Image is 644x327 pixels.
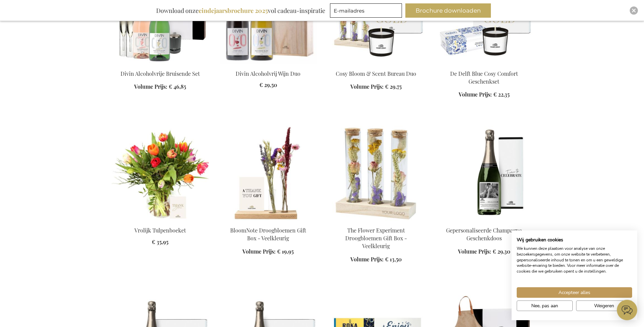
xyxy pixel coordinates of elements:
[517,246,632,274] p: We kunnen deze plaatsen voor analyse van onze bezoekersgegevens, om onze website te verbeteren, g...
[436,62,533,68] a: Delft's Cosy Comfort Gift Set
[350,83,402,91] a: Volume Prijs: € 29,75
[493,91,510,98] span: € 22,35
[220,62,317,68] a: Divin Non-Alcoholic Wine Duo Divin Alcoholvrij Wijn Duo
[112,218,209,225] a: Cheerful Tulip Flower Bouquet
[134,227,186,234] a: Vrolijk Tulpenboeket
[112,126,209,221] img: Cheerful Tulip Flower Bouquet
[336,70,416,77] a: Cosy Bloom & Scent Bureau Duo
[436,126,533,221] img: Gepersonaliseerde Champagne Geschenkdoos
[152,238,168,245] span: € 35,95
[220,218,317,225] a: BloomNote Gift Box - Multicolor
[446,227,522,242] a: Gepersonaliseerde Champagne Geschenkdoos
[459,91,510,99] a: Volume Prijs: € 22,35
[134,83,186,91] a: Volume Prijs: € 46,85
[531,302,558,309] span: Nee, pas aan
[328,126,425,221] img: The Flower Experiment Gift Box - Multi
[385,256,402,263] span: € 13,50
[350,256,384,263] span: Volume Prijs:
[630,6,638,15] div: Close
[493,248,510,255] span: € 29,30
[153,3,328,18] div: Download onze vol cadeau-inspiratie
[436,218,533,225] a: Gepersonaliseerde Champagne Geschenkdoos
[350,83,384,90] span: Volume Prijs:
[458,248,510,256] a: Volume Prijs: € 29,30
[242,248,276,255] span: Volume Prijs:
[277,248,294,255] span: € 19,95
[330,3,402,18] input: E-mailadres
[450,70,518,85] a: De Delft Blue Cosy Comfort Geschenkset
[517,237,632,243] h2: Wij gebruiken cookies
[632,8,636,13] img: Close
[350,256,402,263] a: Volume Prijs: € 13,50
[517,300,573,311] button: Pas cookie voorkeuren aan
[558,289,590,296] span: Accepteer alles
[594,302,614,309] span: Weigeren
[330,3,404,20] form: marketing offers and promotions
[121,70,200,77] a: Divin Alcoholvrije Bruisende Set
[385,83,402,90] span: € 29,75
[345,227,407,249] a: The Flower Experiment Droogbloemen Gift Box - Veelkleurig
[242,248,294,256] a: Volume Prijs: € 19,95
[259,81,277,88] span: € 29,50
[517,287,632,298] button: Accepteer alle cookies
[112,62,209,68] a: Divin Non-Alcoholic Sparkling Set Divin Alcoholvrije Bruisende Set
[576,300,632,311] button: Alle cookies weigeren
[617,300,637,320] iframe: belco-activator-frame
[236,70,300,77] a: Divin Alcoholvrij Wijn Duo
[328,62,425,68] a: The Bloom & Scent Cosy Desk Duo
[169,83,186,90] span: € 46,85
[220,126,317,221] img: BloomNote Gift Box - Multicolor
[405,3,491,18] button: Brochure downloaden
[199,6,268,15] b: eindejaarsbrochure 2025
[459,91,492,98] span: Volume Prijs:
[230,227,306,242] a: BloomNote Droogbloemen Gift Box - Veelkleurig
[134,83,167,90] span: Volume Prijs:
[328,218,425,225] a: The Flower Experiment Gift Box - Multi
[458,248,491,255] span: Volume Prijs:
